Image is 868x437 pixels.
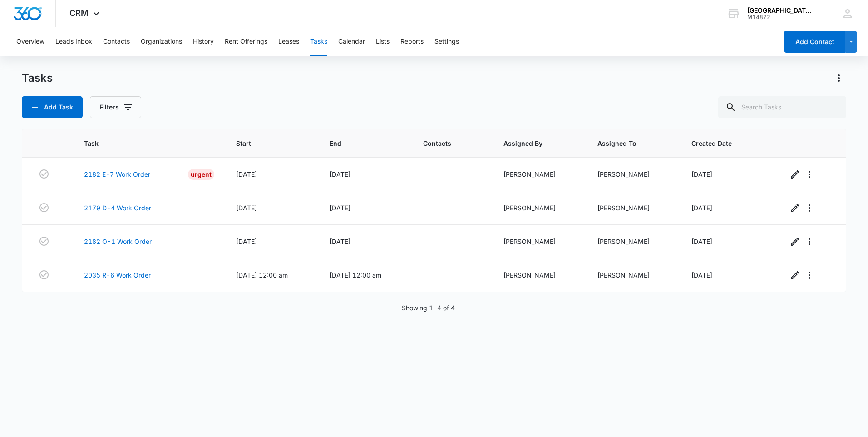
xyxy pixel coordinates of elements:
[278,27,299,56] button: Leases
[503,139,562,148] span: Assigned By
[691,139,752,148] span: Created Date
[330,139,388,148] span: End
[84,139,202,148] span: Task
[718,96,846,118] input: Search Tasks
[225,27,267,56] button: Rent Offerings
[338,27,365,56] button: Calendar
[597,139,656,148] span: Assigned To
[22,96,83,118] button: Add Task
[434,27,459,56] button: Settings
[503,169,576,179] div: [PERSON_NAME]
[236,271,288,279] span: [DATE] 12:00 am
[784,31,845,53] button: Add Contact
[423,139,469,148] span: Contacts
[402,303,455,313] p: Showing 1-4 of 4
[236,204,257,212] span: [DATE]
[188,169,214,180] div: Urgent
[310,27,327,56] button: Tasks
[597,169,670,179] div: [PERSON_NAME]
[236,170,257,178] span: [DATE]
[747,14,814,20] div: account id
[55,27,92,56] button: Leads Inbox
[597,203,670,213] div: [PERSON_NAME]
[503,203,576,213] div: [PERSON_NAME]
[22,71,53,85] h1: Tasks
[330,238,350,245] span: [DATE]
[691,238,712,245] span: [DATE]
[193,27,214,56] button: History
[84,270,151,280] a: 2035 R-6 Work Order
[330,170,350,178] span: [DATE]
[691,170,712,178] span: [DATE]
[236,139,295,148] span: Start
[503,237,576,246] div: [PERSON_NAME]
[84,203,151,213] a: 2179 D-4 Work Order
[503,270,576,280] div: [PERSON_NAME]
[103,27,130,56] button: Contacts
[597,270,670,280] div: [PERSON_NAME]
[400,27,424,56] button: Reports
[90,96,141,118] button: Filters
[597,237,670,246] div: [PERSON_NAME]
[691,271,712,279] span: [DATE]
[691,204,712,212] span: [DATE]
[69,8,89,18] span: CRM
[16,27,44,56] button: Overview
[376,27,390,56] button: Lists
[330,271,381,279] span: [DATE] 12:00 am
[236,238,257,245] span: [DATE]
[330,204,350,212] span: [DATE]
[84,237,152,246] a: 2182 O-1 Work Order
[84,169,150,179] a: 2182 E-7 Work Order
[832,71,846,85] button: Actions
[747,7,814,14] div: account name
[141,27,182,56] button: Organizations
